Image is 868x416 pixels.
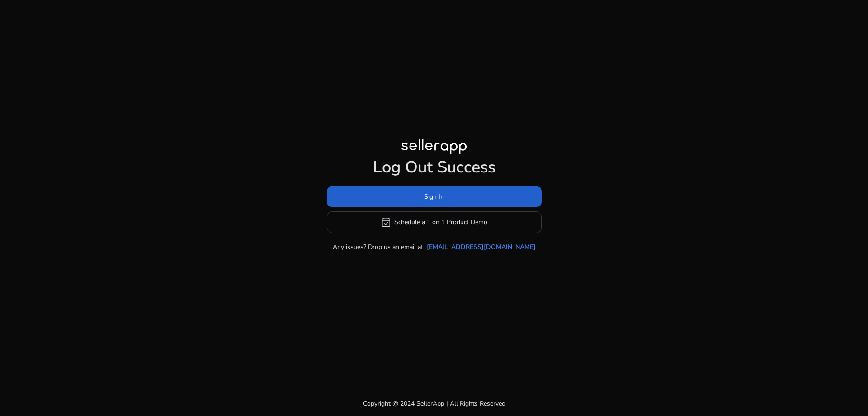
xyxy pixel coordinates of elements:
[327,211,542,233] button: event_availableSchedule a 1 on 1 Product Demo
[381,217,392,228] span: event_available
[327,158,542,177] h1: Log Out Success
[427,242,536,252] a: [EMAIL_ADDRESS][DOMAIN_NAME]
[424,192,444,201] span: Sign In
[333,242,423,252] p: Any issues? Drop us an email at
[327,186,542,207] button: Sign In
